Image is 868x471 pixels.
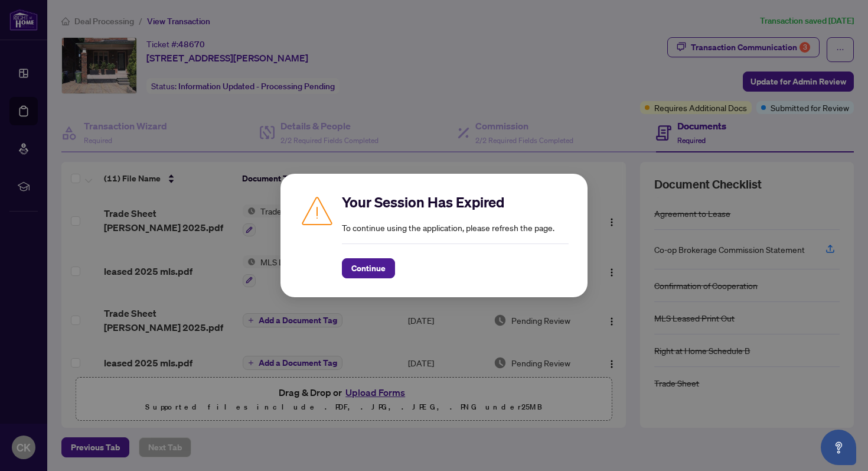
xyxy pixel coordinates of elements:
div: To continue using the application, please refresh the page. [342,193,569,278]
button: Continue [342,258,395,278]
span: Continue [351,259,386,278]
img: Caution icon [299,193,335,228]
h2: Your Session Has Expired [342,193,569,212]
button: Open asap [821,430,856,465]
